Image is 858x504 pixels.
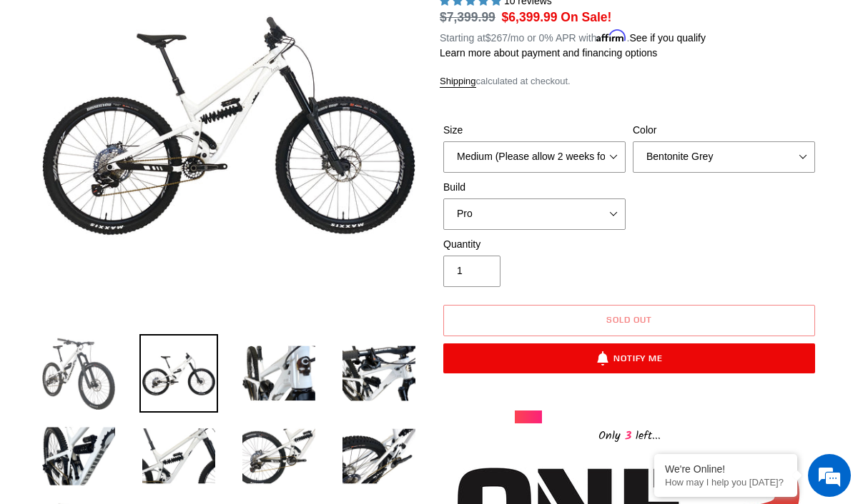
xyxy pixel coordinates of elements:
[440,47,657,59] a: Learn more about payment and financing options
[139,417,218,495] img: Load image into Gallery viewer, ONE.2 Super Enduro - Complete Bike
[46,71,82,107] img: d_696896380_company_1647369064580_696896380
[240,334,318,413] img: Load image into Gallery viewer, ONE.2 Super Enduro - Complete Bike
[240,417,318,495] img: Load image into Gallery viewer, ONE.2 Super Enduro - Complete Bike
[139,334,218,413] img: Load image into Gallery viewer, ONE.2 Super Enduro - Complete Bike
[443,237,626,252] label: Quantity
[83,157,197,301] span: We're online!
[443,123,626,138] label: Size
[440,74,819,89] div: calculated at checkout.
[665,477,786,488] p: How may I help you today?
[440,10,495,24] s: $7,399.99
[39,334,118,413] img: Load image into Gallery viewer, ONE.2 Super Enduro - Complete Bike
[621,427,636,445] span: 3
[561,8,611,26] span: On Sale!
[443,343,815,373] button: Notify Me
[440,76,476,88] a: Shipping
[485,32,508,44] span: $267
[665,463,786,475] div: We're Online!
[443,180,626,195] label: Build
[340,334,418,413] img: Load image into Gallery viewer, ONE.2 Super Enduro - Complete Bike
[440,27,706,46] p: Starting at /mo or 0% APR with .
[16,79,37,100] div: Navigation go back
[443,305,815,336] button: Sold out
[596,30,626,42] span: Affirm
[39,417,118,495] img: Load image into Gallery viewer, ONE.2 Super Enduro - Complete Bike
[515,423,744,445] div: Only left...
[502,10,558,24] span: $6,399.99
[633,123,815,138] label: Color
[96,80,262,99] div: Chat with us now
[340,417,418,495] img: Load image into Gallery viewer, ONE.2 Super Enduro - Complete Bike
[7,345,272,395] textarea: Type your message and hit 'Enter'
[629,32,706,44] a: See if you qualify - Learn more about Affirm Financing (opens in modal)
[606,314,652,325] span: Sold out
[235,7,269,41] div: Minimize live chat window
